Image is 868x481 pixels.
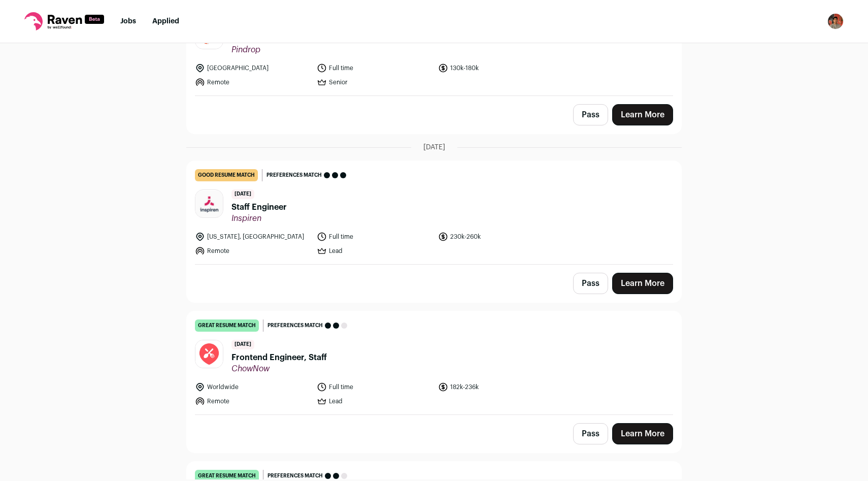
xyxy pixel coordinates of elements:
[317,77,432,87] li: Senior
[231,364,327,374] span: ChowNow
[612,423,673,444] a: Learn More
[438,382,554,392] li: 182k-236k
[231,45,331,55] span: Pindrop
[187,311,681,414] a: great resume match Preferences match [DATE] Frontend Engineer, Staff ChowNow Worldwide Full time ...
[195,169,258,181] div: good resume match
[317,232,432,242] li: Full time
[573,423,608,444] button: Pass
[195,396,311,406] li: Remote
[268,320,323,331] span: Preferences match
[195,190,223,217] img: 94fc1ec370a6f26f7f6647b578c9f499d602f7331f0098404535d1d8f4b6e906.jpg
[231,340,254,349] span: [DATE]
[195,246,311,256] li: Remote
[573,273,608,294] button: Pass
[231,189,254,199] span: [DATE]
[195,319,259,332] div: great resume match
[231,213,287,223] span: Inspiren
[120,18,136,25] a: Jobs
[195,382,311,392] li: Worldwide
[612,273,673,294] a: Learn More
[231,351,327,364] span: Frontend Engineer, Staff
[438,232,554,242] li: 230k-260k
[827,13,844,29] button: Open dropdown
[317,382,432,392] li: Full time
[317,246,432,256] li: Lead
[573,104,608,125] button: Pass
[612,104,673,125] a: Learn More
[195,63,311,73] li: [GEOGRAPHIC_DATA]
[423,142,445,152] span: [DATE]
[195,340,223,368] img: 30f2d7c96d74c59bb225f22fd607278207284c290477e370201cad183887230c.jpg
[187,161,681,264] a: good resume match Preferences match [DATE] Staff Engineer Inspiren [US_STATE], [GEOGRAPHIC_DATA] ...
[268,471,323,481] span: Preferences match
[231,201,287,213] span: Staff Engineer
[152,18,179,25] a: Applied
[317,63,432,73] li: Full time
[195,77,311,87] li: Remote
[317,396,432,406] li: Lead
[195,232,311,242] li: [US_STATE], [GEOGRAPHIC_DATA]
[438,63,554,73] li: 130k-180k
[827,13,844,29] img: 1438337-medium_jpg
[266,170,322,180] span: Preferences match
